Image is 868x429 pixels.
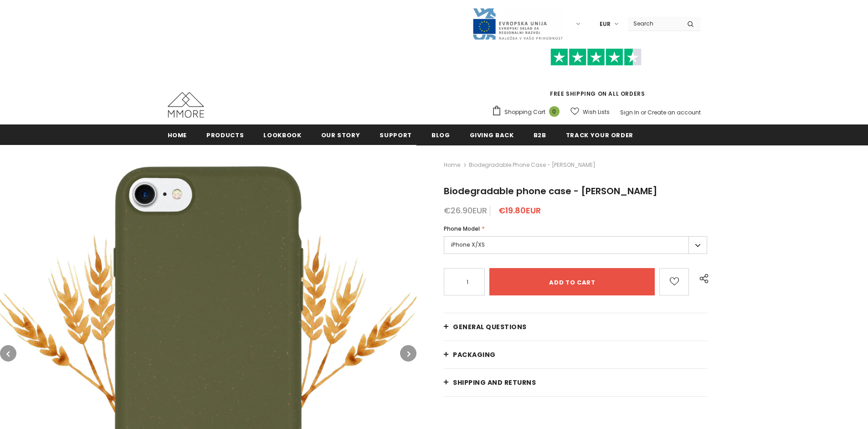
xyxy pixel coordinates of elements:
[444,160,460,171] a: Home
[444,205,487,216] span: €26.90EUR
[620,109,639,116] a: Sign In
[583,108,610,117] span: Wish Lists
[206,124,244,145] a: Products
[321,131,360,140] span: Our Story
[380,131,412,140] span: support
[641,109,646,116] span: or
[431,124,450,145] a: Blog
[168,131,187,140] span: Home
[489,268,655,295] input: Add to cart
[492,52,701,98] span: FREE SHIPPING ON ALL ORDERS
[263,131,301,140] span: Lookbook
[492,66,701,89] iframe: Customer reviews powered by Trustpilot
[504,108,545,117] span: Shopping Cart
[472,20,563,27] a: Javni Razpis
[168,92,204,118] img: MMORE Cases
[380,124,412,145] a: support
[647,109,701,116] a: Create an account
[444,313,707,341] a: General Questions
[263,124,301,145] a: Lookbook
[566,131,633,140] span: Track your order
[444,341,707,368] a: PACKAGING
[534,124,546,145] a: B2B
[321,124,360,145] a: Our Story
[534,131,546,140] span: B2B
[550,48,642,66] img: Trust Pilot Stars
[168,124,187,145] a: Home
[453,378,536,387] span: Shipping and returns
[444,369,707,396] a: Shipping and returns
[469,160,596,171] span: Biodegradable phone case - [PERSON_NAME]
[570,104,610,120] a: Wish Lists
[628,17,680,30] input: Search Site
[600,20,611,29] span: EUR
[444,225,480,233] span: Phone Model
[444,236,707,254] label: iPhone X/XS
[566,124,633,145] a: Track your order
[470,124,514,145] a: Giving back
[549,106,560,117] span: 0
[498,205,541,216] span: €19.80EUR
[472,7,563,41] img: Javni Razpis
[431,131,450,140] span: Blog
[470,131,514,140] span: Giving back
[453,350,496,359] span: PACKAGING
[444,185,657,197] span: Biodegradable phone case - [PERSON_NAME]
[206,131,244,140] span: Products
[453,322,527,331] span: General Questions
[492,105,564,119] a: Shopping Cart 0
